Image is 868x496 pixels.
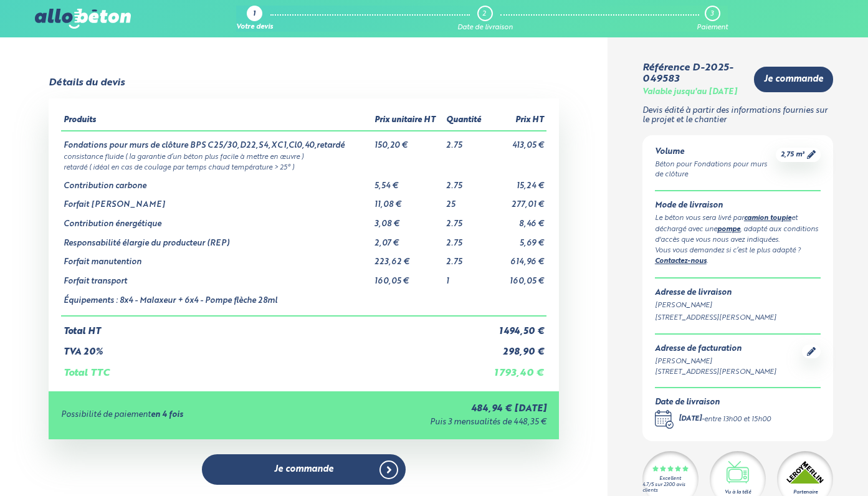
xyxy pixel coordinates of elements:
[35,9,131,29] img: allobéton
[642,482,699,494] div: 4.7/5 sur 2300 avis clients
[487,248,546,267] td: 614,96 €
[697,24,728,32] div: Paiement
[482,10,486,18] div: 2
[372,111,444,131] th: Prix unitaire HT
[655,213,821,246] div: Le béton vous sera livré par et déchargé avec une , adapté aux conditions d'accès que vous nous a...
[444,172,487,191] td: 2.75
[444,210,487,229] td: 2.75
[61,287,372,317] td: Équipements : 8x4 - Malaxeur + 6x4 - Pompe flèche 28ml
[444,267,487,287] td: 1
[444,131,487,151] td: 2.75
[757,447,854,482] iframe: Help widget launcher
[725,489,751,496] div: Vu à la télé
[642,62,744,85] div: Référence D-2025-049583
[444,229,487,249] td: 2.75
[49,77,125,88] div: Détails du devis
[61,229,372,249] td: Responsabilité élargie du producteur (REP)
[642,107,833,125] p: Devis édité à partir des informations fournies sur le projet et le chantier
[655,367,776,378] div: [STREET_ADDRESS][PERSON_NAME]
[655,246,821,267] div: Vous vous demandez si c’est le plus adapté ? .
[151,411,183,419] strong: en 4 fois
[372,229,444,249] td: 2,07 €
[717,226,740,233] a: pompe
[655,356,776,367] div: [PERSON_NAME]
[236,6,273,32] a: 1 Votre devis
[444,111,487,131] th: Quantité
[372,267,444,287] td: 160,05 €
[764,74,823,85] span: Je commande
[793,489,818,496] div: Partenaire
[697,6,728,32] a: 3 Paiement
[655,300,821,311] div: [PERSON_NAME]
[444,191,487,210] td: 25
[487,191,546,210] td: 277,01 €
[61,151,546,161] td: consistance fluide ( la garantie d’un béton plus facile à mettre en œuvre )
[444,248,487,267] td: 2.75
[679,414,771,425] div: -
[487,210,546,229] td: 8,46 €
[274,464,333,475] span: Je commande
[655,313,821,323] div: [STREET_ADDRESS][PERSON_NAME]
[655,148,776,157] div: Volume
[487,229,546,249] td: 5,69 €
[487,131,546,151] td: 413,05 €
[253,11,255,19] div: 1
[659,476,681,482] div: Excellent
[754,67,833,92] a: Je commande
[202,454,406,485] a: Je commande
[487,337,546,358] td: 298,90 €
[61,337,487,358] td: TVA 20%
[655,398,771,408] div: Date de livraison
[457,6,513,32] a: 2 Date de livraison
[61,316,487,337] td: Total HT
[61,172,372,191] td: Contribution carbone
[487,358,546,379] td: 1 793,40 €
[487,316,546,337] td: 1 494,50 €
[457,24,513,32] div: Date de livraison
[61,131,372,151] td: Fondations pour murs de clôture BPS C25/30,D22,S4,XC1,Cl0,40,retardé
[487,172,546,191] td: 15,24 €
[655,201,821,211] div: Mode de livraison
[372,191,444,210] td: 11,08 €
[310,418,546,427] div: Puis 3 mensualités de 448,35 €
[655,258,707,265] a: Contactez-nous
[487,111,546,131] th: Prix HT
[61,358,487,379] td: Total TTC
[655,345,776,354] div: Adresse de facturation
[372,172,444,191] td: 5,54 €
[61,111,372,131] th: Produits
[61,411,310,420] div: Possibilité de paiement
[642,88,737,97] div: Valable jusqu'au [DATE]
[372,131,444,151] td: 150,20 €
[310,404,546,414] div: 484,94 € [DATE]
[679,414,702,425] div: [DATE]
[744,215,791,222] a: camion toupie
[655,289,821,298] div: Adresse de livraison
[61,210,372,229] td: Contribution énergétique
[61,248,372,267] td: Forfait manutention
[372,210,444,229] td: 3,08 €
[704,414,771,425] div: entre 13h00 et 15h00
[61,267,372,287] td: Forfait transport
[655,160,776,181] div: Béton pour Fondations pour murs de clôture
[487,267,546,287] td: 160,05 €
[236,24,273,32] div: Votre devis
[710,10,713,18] div: 3
[61,191,372,210] td: Forfait [PERSON_NAME]
[61,161,546,172] td: retardé ( idéal en cas de coulage par temps chaud température > 25° )
[372,248,444,267] td: 223,62 €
